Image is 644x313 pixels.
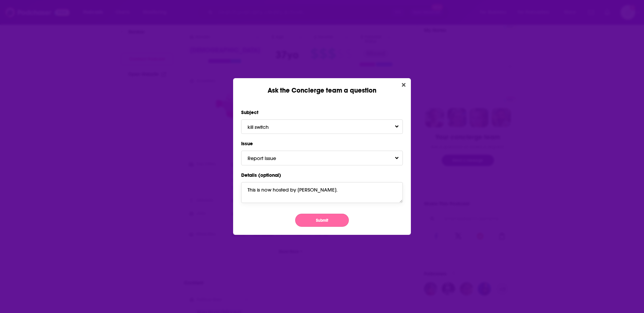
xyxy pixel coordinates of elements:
[241,119,403,134] button: kill switchToggle Pronoun Dropdown
[241,151,403,165] button: Report IssueToggle Pronoun Dropdown
[399,81,408,89] button: Close
[241,108,403,117] label: Subject
[248,124,282,130] span: kill switch
[241,139,403,148] label: Issue
[295,214,349,227] button: Submit
[241,182,403,203] textarea: This is now hosted by [PERSON_NAME].
[241,171,403,179] label: Details (optional)
[233,78,411,95] div: Ask the Concierge team a question
[248,155,289,161] span: Report Issue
